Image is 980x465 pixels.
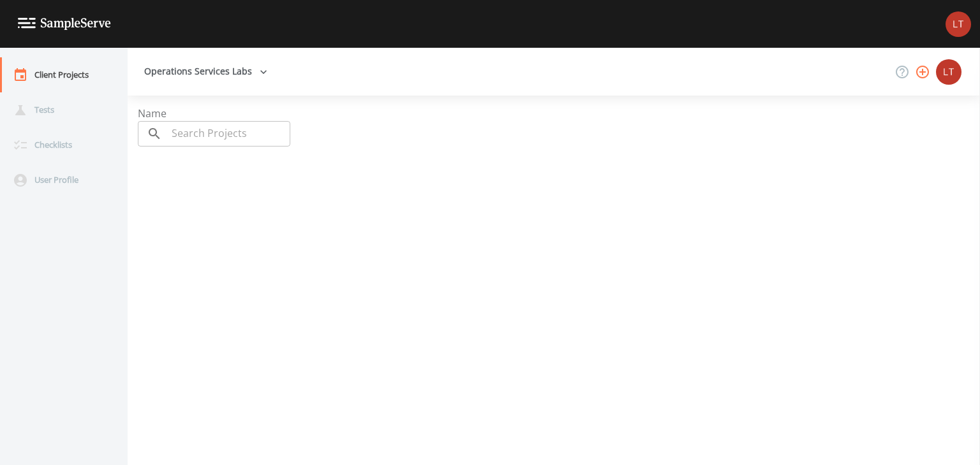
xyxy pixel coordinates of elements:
[138,106,167,120] span: Name
[946,11,971,37] img: 61b728bb6ed04fe4f8f3bbe37b2cca36
[139,60,272,83] button: Operations Services Labs
[167,121,290,147] input: Search Projects
[18,18,111,30] img: logo
[937,422,967,452] iframe: Intercom live chat
[936,59,961,85] img: 61b728bb6ed04fe4f8f3bbe37b2cca36
[935,59,962,85] div: Lindsey Topolski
